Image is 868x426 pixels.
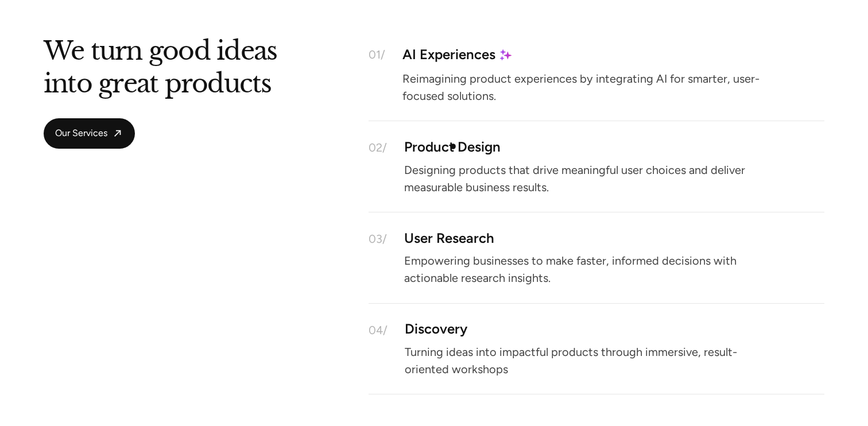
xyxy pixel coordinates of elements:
[369,142,387,153] div: 02/
[44,42,277,100] h2: We turn good ideas into great products
[402,75,776,100] p: Reimagining product experiences by integrating AI for smarter, user-focused solutions.
[402,50,495,60] div: AI Experiences
[55,127,107,140] span: Our Services
[405,324,467,334] div: Discovery
[369,324,387,336] div: 04/
[405,348,778,373] p: Turning ideas into impactful products through immersive, result-oriented workshops
[404,257,777,282] p: Empowering businesses to make faster, informed decisions with actionable research insights.
[369,233,387,245] div: 03/
[404,233,494,243] div: User Research
[404,166,777,191] p: Designing products that drive meaningful user choices and deliver measurable business results.
[369,49,385,60] div: 01/
[44,118,135,149] a: Our Services
[404,142,501,152] div: Product Design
